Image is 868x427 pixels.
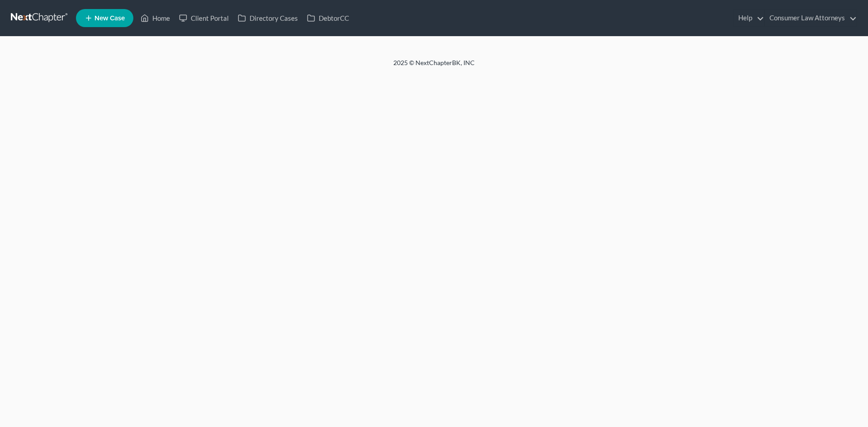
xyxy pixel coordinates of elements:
[136,10,175,26] a: Home
[76,9,133,27] new-legal-case-button: New Case
[175,10,233,26] a: Client Portal
[176,58,692,75] div: 2025 © NextChapterBK, INC
[302,10,354,26] a: DebtorCC
[765,10,857,26] a: Consumer Law Attorneys
[233,10,302,26] a: Directory Cases
[734,10,764,26] a: Help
